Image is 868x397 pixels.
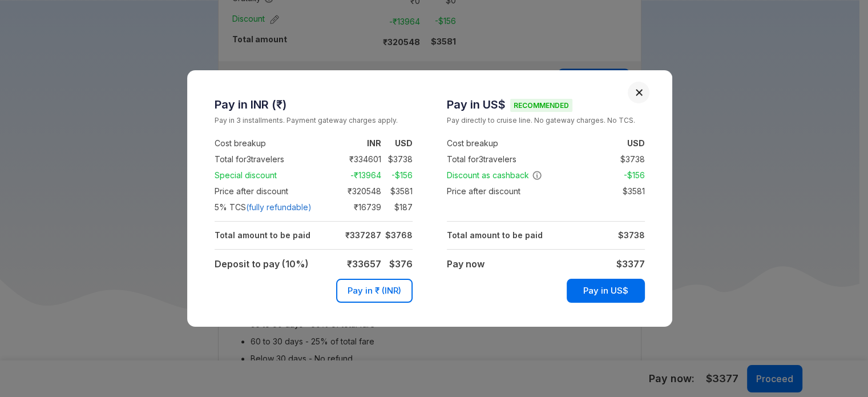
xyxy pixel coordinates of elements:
[567,279,645,303] button: Pay in US$
[395,138,413,148] strong: USD
[215,167,333,183] td: Special discount
[447,151,566,167] td: Total for 3 travelers
[381,153,413,166] td: $ 3738
[215,258,309,270] strong: Deposit to pay (10%)
[215,199,333,215] td: 5 % TCS
[381,169,413,182] td: -$ 156
[447,135,566,151] td: Cost breakup
[635,89,643,97] button: Close
[385,230,413,240] strong: $ 3768
[447,170,542,181] span: Discount as cashback
[618,230,645,240] strong: $ 3738
[367,138,381,148] strong: INR
[510,99,572,112] span: Recommended
[613,153,645,166] td: $ 3738
[215,151,333,167] td: Total for 3 travelers
[389,258,413,270] strong: $ 376
[447,183,566,199] td: Price after discount
[215,98,413,111] h3: Pay in INR (₹)
[215,135,333,151] td: Cost breakup
[381,185,413,198] td: $ 3581
[447,115,645,126] small: Pay directly to cruise line. No gateway charges. No TCS.
[613,169,645,182] td: -$ 156
[333,169,381,182] td: -₹ 13964
[333,200,381,214] td: ₹ 16739
[345,230,381,240] strong: ₹ 337287
[627,138,645,148] strong: USD
[246,202,312,213] span: (fully refundable)
[336,279,413,303] button: Pay in ₹ (INR)
[347,258,381,270] strong: ₹ 33657
[333,185,381,198] td: ₹ 320548
[616,258,645,270] strong: $ 3377
[447,98,645,111] h3: Pay in US$
[447,230,543,240] strong: Total amount to be paid
[613,185,645,198] td: $ 3581
[215,183,333,199] td: Price after discount
[215,230,310,240] strong: Total amount to be paid
[381,200,413,214] td: $ 187
[447,258,485,270] strong: Pay now
[333,153,381,166] td: ₹ 334601
[215,115,413,126] small: Pay in 3 installments. Payment gateway charges apply.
